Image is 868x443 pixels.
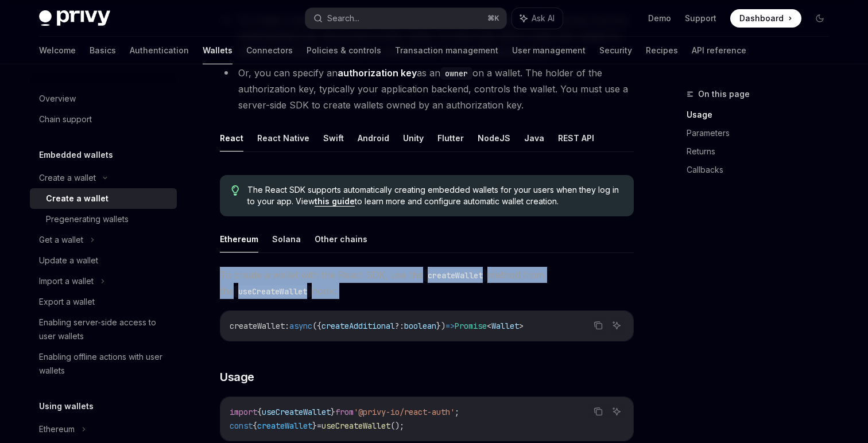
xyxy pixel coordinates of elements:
button: Copy the contents from the code block [591,318,606,333]
span: Dashboard [739,13,784,24]
button: Unity [403,125,424,151]
div: Overview [39,92,76,106]
button: Flutter [437,125,464,151]
a: API reference [692,37,746,64]
img: dark logo [39,10,110,26]
span: The React SDK supports automatically creating embedded wallets for your users when they log in to... [247,184,622,207]
span: { [257,407,262,417]
h5: Embedded wallets [39,148,113,162]
span: Promise [455,321,487,331]
span: createWallet [257,421,312,431]
span: On this page [698,87,750,101]
a: Parameters [687,124,838,142]
span: > [519,321,524,331]
span: Usage [220,369,254,385]
div: Chain support [39,112,92,126]
a: Security [599,37,632,64]
a: Enabling offline actions with user wallets [30,347,177,381]
code: createWallet [423,269,487,282]
a: Usage [687,106,838,124]
a: Enabling server-side access to user wallets [30,312,177,347]
div: Pregenerating wallets [46,212,129,226]
button: Copy the contents from the code block [591,404,606,419]
a: Recipes [646,37,678,64]
a: Create a wallet [30,188,177,209]
span: } [331,407,335,417]
a: Policies & controls [307,37,381,64]
button: Swift [323,125,344,151]
div: Import a wallet [39,274,94,288]
span: Ask AI [532,13,555,24]
span: createWallet [230,321,285,331]
button: Ask AI [512,8,563,29]
a: Returns [687,142,838,161]
a: Dashboard [730,9,801,28]
span: = [317,421,321,431]
button: Android [358,125,389,151]
button: React [220,125,243,151]
span: < [487,321,491,331]
span: ⌘ K [487,14,499,23]
span: '@privy-io/react-auth' [354,407,455,417]
span: createAdditional [321,321,395,331]
a: Update a wallet [30,250,177,271]
a: Chain support [30,109,177,130]
span: (); [390,421,404,431]
svg: Tip [231,185,239,196]
button: Ask AI [609,404,624,419]
strong: authorization key [338,67,417,79]
div: Get a wallet [39,233,83,247]
span: useCreateWallet [262,407,331,417]
span: boolean [404,321,436,331]
span: import [230,407,257,417]
span: } [312,421,317,431]
span: from [335,407,354,417]
span: useCreateWallet [321,421,390,431]
button: Java [524,125,544,151]
li: Or, you can specify an as an on a wallet. The holder of the authorization key, typically your app... [220,65,634,113]
button: Search...⌘K [305,8,506,29]
a: User management [512,37,586,64]
span: }) [436,321,445,331]
span: const [230,421,253,431]
a: Overview [30,88,177,109]
div: Export a wallet [39,295,95,309]
span: { [253,421,257,431]
div: Enabling offline actions with user wallets [39,350,170,378]
button: Ethereum [220,226,258,252]
button: NodeJS [478,125,510,151]
span: ?: [395,321,404,331]
code: owner [440,67,472,80]
a: Basics [90,37,116,64]
a: Demo [648,13,671,24]
span: : [285,321,289,331]
a: Support [685,13,716,24]
a: Wallets [203,37,232,64]
code: useCreateWallet [234,285,312,298]
span: ; [455,407,459,417]
span: => [445,321,455,331]
span: ({ [312,321,321,331]
button: Solana [272,226,301,252]
button: React Native [257,125,309,151]
span: async [289,321,312,331]
a: Connectors [246,37,293,64]
a: Pregenerating wallets [30,209,177,230]
a: Transaction management [395,37,498,64]
button: Other chains [315,226,367,252]
div: Create a wallet [46,192,108,205]
a: this guide [315,196,355,207]
button: REST API [558,125,594,151]
a: Authentication [130,37,189,64]
a: Callbacks [687,161,838,179]
div: Search... [327,11,359,25]
button: Toggle dark mode [811,9,829,28]
div: Update a wallet [39,254,98,267]
div: Create a wallet [39,171,96,185]
h5: Using wallets [39,399,94,413]
span: To create a wallet with the React SDK, use the method from the hook: [220,267,634,299]
a: Welcome [39,37,76,64]
div: Enabling server-side access to user wallets [39,316,170,343]
button: Ask AI [609,318,624,333]
a: Export a wallet [30,292,177,312]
